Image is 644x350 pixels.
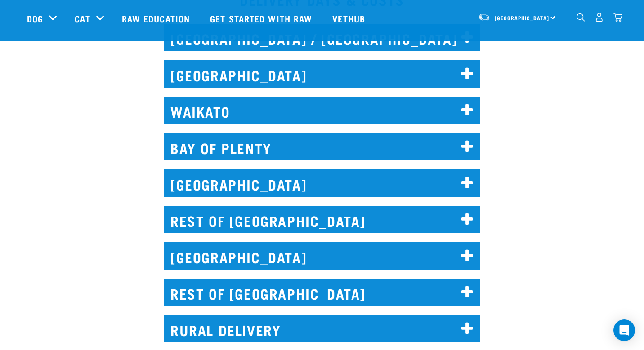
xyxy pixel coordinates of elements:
a: Vethub [323,0,376,36]
h2: BAY OF PLENTY [164,133,480,160]
h2: REST OF [GEOGRAPHIC_DATA] [164,279,480,306]
a: Get started with Raw [201,0,323,36]
img: home-icon@2x.png [613,13,622,22]
div: Open Intercom Messenger [613,319,635,341]
img: user.png [595,13,604,22]
h2: [GEOGRAPHIC_DATA] [164,60,480,88]
span: [GEOGRAPHIC_DATA] [495,17,549,20]
a: Dog [27,12,43,25]
h2: WAIKATO [164,97,480,124]
img: van-moving.png [478,13,490,21]
h2: RURAL DELIVERY [164,315,480,342]
h2: REST OF [GEOGRAPHIC_DATA] [164,206,480,233]
h2: [GEOGRAPHIC_DATA] [164,242,480,270]
img: home-icon-1@2x.png [577,13,585,22]
a: Cat [75,12,90,25]
h2: [GEOGRAPHIC_DATA] [164,169,480,197]
a: Raw Education [113,0,201,36]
